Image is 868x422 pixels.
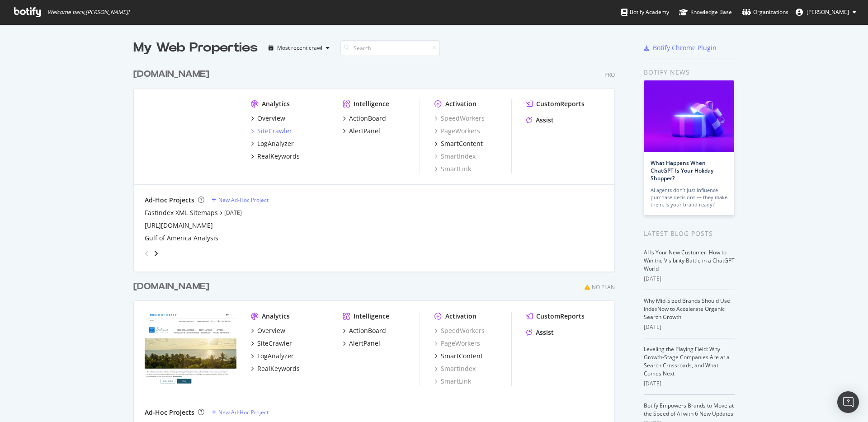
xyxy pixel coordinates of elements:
[265,41,333,55] button: Most recent crawl
[679,8,732,17] div: Knowledge Base
[133,39,258,57] div: My Web Properties
[257,326,285,335] div: Overview
[434,139,483,148] a: SmartContent
[434,377,471,386] a: SmartLink
[133,68,209,81] div: [DOMAIN_NAME]
[526,99,585,108] a: CustomReports
[445,99,476,108] div: Activation
[349,339,380,348] div: AlertPanel
[343,127,380,136] a: AlertPanel
[434,127,480,136] a: PageWorkers
[644,249,735,272] a: AI Is Your New Customer: How to Win the Visibility Battle in a ChatGPT World
[251,127,292,136] a: SiteCrawler
[837,391,859,413] div: Open Intercom Messenger
[145,312,236,385] img: hyattinclusivecollection.com
[441,139,483,148] div: SmartContent
[592,283,615,291] div: No Plan
[434,326,485,335] a: SpeedWorkers
[257,152,300,161] div: RealKeywords
[349,127,380,136] div: AlertPanel
[644,275,735,283] div: [DATE]
[145,221,213,230] a: [URL][DOMAIN_NAME]
[145,208,218,217] a: FastIndex XML Sitemaps
[145,196,194,205] div: Ad-Hoc Projects
[434,152,476,161] a: SmartIndex
[651,159,713,182] a: What Happens When ChatGPT Is Your Holiday Shopper?
[434,164,471,173] a: SmartLink
[651,187,727,208] div: AI agents don’t just influence purchase decisions — they make them. Is your brand ready?
[434,339,480,348] a: PageWorkers
[343,339,380,348] a: AlertPanel
[212,408,269,416] a: New Ad-Hoc Project
[354,312,389,321] div: Intelligence
[653,43,717,52] div: Botify Chrome Plugin
[251,352,294,361] a: LogAnalyzer
[257,364,300,373] div: RealKeywords
[526,116,554,125] a: Assist
[644,67,735,77] div: Botify news
[340,40,440,56] input: Search
[343,114,386,123] a: ActionBoard
[445,312,476,321] div: Activation
[251,114,285,123] a: Overview
[536,99,585,108] div: CustomReports
[536,312,585,321] div: CustomReports
[257,352,294,361] div: LogAnalyzer
[526,312,585,321] a: CustomReports
[349,326,386,335] div: ActionBoard
[145,408,194,417] div: Ad-Hoc Projects
[807,8,849,16] span: Joyce Lee
[621,8,669,17] div: Botify Academy
[251,326,285,335] a: Overview
[212,196,269,204] a: New Ad-Hoc Project
[224,209,242,216] a: [DATE]
[644,323,735,331] div: [DATE]
[145,234,218,243] a: Gulf of America Analysis
[257,339,292,348] div: SiteCrawler
[354,99,389,108] div: Intelligence
[145,99,236,173] img: hyatt.com
[153,249,159,258] div: angle-right
[251,152,300,161] a: RealKeywords
[251,339,292,348] a: SiteCrawler
[536,328,554,337] div: Assist
[644,229,735,239] div: Latest Blog Posts
[218,408,269,416] div: New Ad-Hoc Project
[434,114,485,123] a: SpeedWorkers
[277,45,322,51] div: Most recent crawl
[218,196,269,204] div: New Ad-Hoc Project
[257,139,294,148] div: LogAnalyzer
[434,364,476,373] a: SmartIndex
[47,9,129,16] span: Welcome back, [PERSON_NAME] !
[526,328,554,337] a: Assist
[262,99,290,108] div: Analytics
[257,127,292,136] div: SiteCrawler
[262,312,290,321] div: Analytics
[644,43,717,52] a: Botify Chrome Plugin
[133,68,213,81] a: [DOMAIN_NAME]
[349,114,386,123] div: ActionBoard
[644,297,730,321] a: Why Mid-Sized Brands Should Use IndexNow to Accelerate Organic Search Growth
[644,380,735,388] div: [DATE]
[788,5,863,19] button: [PERSON_NAME]
[644,345,730,377] a: Leveling the Playing Field: Why Growth-Stage Companies Are at a Search Crossroads, and What Comes...
[133,280,213,293] a: [DOMAIN_NAME]
[604,71,615,79] div: Pro
[742,8,788,17] div: Organizations
[257,114,285,123] div: Overview
[251,364,300,373] a: RealKeywords
[133,280,209,293] div: [DOMAIN_NAME]
[536,116,554,125] div: Assist
[343,326,386,335] a: ActionBoard
[441,352,483,361] div: SmartContent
